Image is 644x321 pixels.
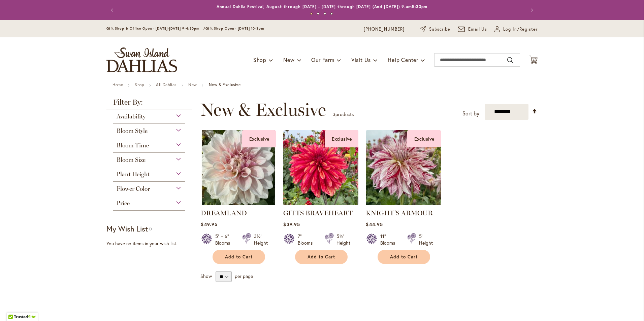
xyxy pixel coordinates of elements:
[201,200,276,207] a: DREAMLAND Exclusive
[117,171,150,178] span: Plant Height
[106,99,192,109] strong: Filter By:
[336,233,350,246] div: 5½' Height
[156,82,176,87] a: All Dahlias
[311,56,334,63] span: Our Farm
[117,127,148,135] span: Bloom Style
[351,56,371,63] span: Visit Us
[283,221,300,227] span: $39.95
[235,273,253,279] span: per page
[200,273,212,279] span: Show
[217,4,428,9] a: Annual Dahlia Festival, August through [DATE] - [DATE] through [DATE] (And [DATE]) 9-am5:30pm
[366,200,441,207] a: KNIGHTS ARMOUR Exclusive
[200,100,326,120] span: New & Exclusive
[117,113,146,120] span: Availability
[201,209,247,217] a: DREAMLAND
[213,250,265,264] button: Add to Cart
[295,250,348,264] button: Add to Cart
[135,82,144,87] a: Shop
[188,82,197,87] a: New
[117,156,146,164] span: Bloom Size
[117,185,150,192] span: Flower Color
[366,209,433,217] a: KNIGHT'S ARMOUR
[333,111,335,117] span: 3
[209,82,241,87] strong: New & Exclusive
[106,224,148,234] strong: My Wish List
[325,130,358,147] div: Exclusive
[429,26,450,33] span: Subscribe
[242,130,276,147] div: Exclusive
[215,233,234,246] div: 5" – 6" Blooms
[364,26,405,33] a: [PHONE_NUMBER]
[458,26,487,33] a: Email Us
[308,254,335,260] span: Add to Cart
[366,130,441,205] img: KNIGHTS ARMOUR
[317,12,319,15] button: 2 of 4
[378,250,430,264] button: Add to Cart
[117,142,149,149] span: Bloom Time
[283,130,358,205] img: GITTS BRAVEHEART
[468,26,487,33] span: Email Us
[419,233,433,246] div: 5' Height
[324,12,326,15] button: 3 of 4
[298,233,317,246] div: 7" Blooms
[106,3,120,17] button: Previous
[330,12,333,15] button: 4 of 4
[201,221,217,227] span: $49.95
[205,26,264,31] span: Gift Shop Open - [DATE] 10-3pm
[390,254,418,260] span: Add to Cart
[366,221,383,227] span: $44.95
[112,82,123,87] a: Home
[388,56,418,63] span: Help Center
[106,47,177,72] a: store logo
[225,254,253,260] span: Add to Cart
[407,130,441,147] div: Exclusive
[201,130,276,205] img: DREAMLAND
[420,26,450,33] a: Subscribe
[283,200,358,207] a: GITTS BRAVEHEART Exclusive
[283,56,294,63] span: New
[106,240,196,247] div: You have no items in your wish list.
[333,109,354,120] p: products
[254,233,268,246] div: 3½' Height
[494,26,538,33] a: Log In/Register
[117,200,130,207] span: Price
[106,26,205,31] span: Gift Shop & Office Open - [DATE]-[DATE] 9-4:30pm /
[503,26,538,33] span: Log In/Register
[462,107,481,120] label: Sort by:
[283,209,353,217] a: GITTS BRAVEHEART
[380,233,399,246] div: 11" Blooms
[524,3,538,17] button: Next
[253,56,266,63] span: Shop
[310,12,313,15] button: 1 of 4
